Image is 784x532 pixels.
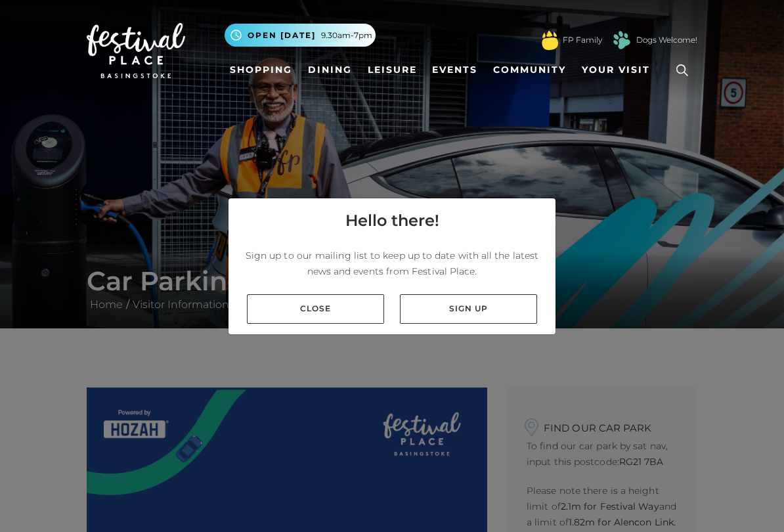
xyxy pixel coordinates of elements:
a: Your Visit [577,58,662,82]
a: Dining [303,58,357,82]
a: Shopping [225,58,297,82]
a: Events [427,58,483,82]
span: Open [DATE] [248,30,316,41]
a: Dogs Welcome! [636,34,697,46]
a: Sign up [400,294,537,324]
img: Festival Place Logo [87,23,185,78]
a: Leisure [362,58,422,82]
a: Close [247,294,384,324]
span: Your Visit [582,63,650,77]
h4: Hello there! [345,209,439,233]
a: Community [488,58,571,82]
button: Open [DATE] 9.30am-7pm [225,24,376,47]
span: 9.30am-7pm [321,30,372,41]
a: FP Family [563,34,602,46]
p: Sign up to our mailing list to keep up to date with all the latest news and events from Festival ... [239,248,545,279]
